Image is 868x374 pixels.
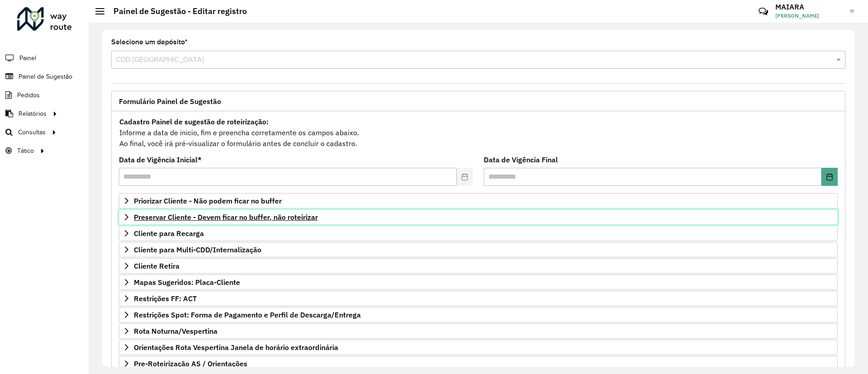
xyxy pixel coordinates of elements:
h3: MAIARA [775,3,843,11]
span: Cliente Retira [134,262,179,270]
a: Preservar Cliente - Devem ficar no buffer, não roteirizar [119,209,838,225]
span: Pre-Roteirização AS / Orientações [134,360,247,367]
a: Orientações Rota Vespertina Janela de horário extraordinária [119,340,838,355]
span: Painel de Sugestão [19,72,72,81]
span: Orientações Rota Vespertina Janela de horário extraordinária [134,344,338,351]
label: Selecione um depósito [111,37,188,47]
a: Mapas Sugeridos: Placa-Cliente [119,275,838,290]
span: Priorizar Cliente - Não podem ficar no buffer [134,197,282,204]
span: Painel [19,53,36,63]
h2: Painel de Sugestão - Editar registro [104,6,247,16]
div: Informe a data de inicio, fim e preencha corretamente os campos abaixo. Ao final, você irá pré-vi... [119,116,838,149]
span: Rota Noturna/Vespertina [134,327,217,335]
a: Contato Rápido [754,2,773,21]
span: Relatórios [19,109,47,118]
label: Data de Vigência Final [484,154,558,165]
a: Cliente para Recarga [119,226,838,241]
span: Cliente para Recarga [134,230,204,237]
span: Consultas [18,128,46,137]
a: Priorizar Cliente - Não podem ficar no buffer [119,193,838,208]
a: Cliente para Multi-CDD/Internalização [119,242,838,257]
span: Restrições Spot: Forma de Pagamento e Perfil de Descarga/Entrega [134,311,361,318]
span: Preservar Cliente - Devem ficar no buffer, não roteirizar [134,213,318,221]
a: Pre-Roteirização AS / Orientações [119,356,838,371]
a: Cliente Retira [119,258,838,274]
span: Tático [17,146,34,156]
button: Choose Date [821,168,838,186]
span: Cliente para Multi-CDD/Internalização [134,246,261,253]
label: Data de Vigência Inicial [119,154,202,165]
span: [PERSON_NAME] [775,12,843,20]
strong: Cadastro Painel de sugestão de roteirização: [119,117,269,126]
span: Pedidos [17,90,40,100]
a: Restrições FF: ACT [119,291,838,306]
span: Formulário Painel de Sugestão [119,98,221,105]
span: Restrições FF: ACT [134,295,197,302]
a: Rota Noturna/Vespertina [119,323,838,339]
a: Restrições Spot: Forma de Pagamento e Perfil de Descarga/Entrega [119,307,838,322]
span: Mapas Sugeridos: Placa-Cliente [134,279,240,286]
